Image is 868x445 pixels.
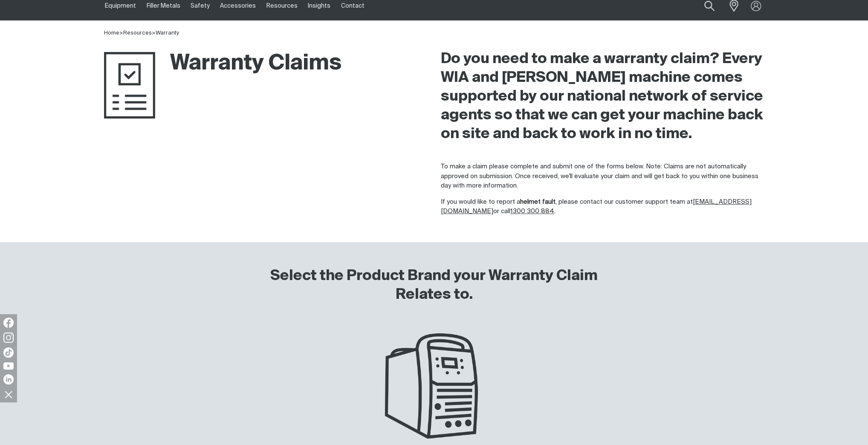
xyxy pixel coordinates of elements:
[3,362,14,370] img: YouTube
[104,50,341,78] h1: Warranty Claims
[119,30,123,36] span: >
[3,374,14,384] img: LinkedIn
[258,267,610,304] h2: Select the Product Brand your Warranty Claim Relates to.
[1,387,16,402] img: hide socials
[123,30,156,36] span: >
[441,162,764,191] p: To make a claim please complete and submit one of the forms below. Note: Claims are not automatic...
[441,162,764,217] div: If you would like to report a , please contact our customer support team at or call .
[510,208,554,214] a: 1300 300 884
[104,30,119,36] a: Home
[156,30,179,36] a: Warranty
[520,199,556,205] strong: helmet fault
[3,347,14,358] img: TikTok
[3,332,14,343] img: Instagram
[441,50,764,144] h2: Do you need to make a warranty claim? Every WIA and [PERSON_NAME] machine comes supported by our ...
[123,30,152,36] a: Resources
[3,318,14,328] img: Facebook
